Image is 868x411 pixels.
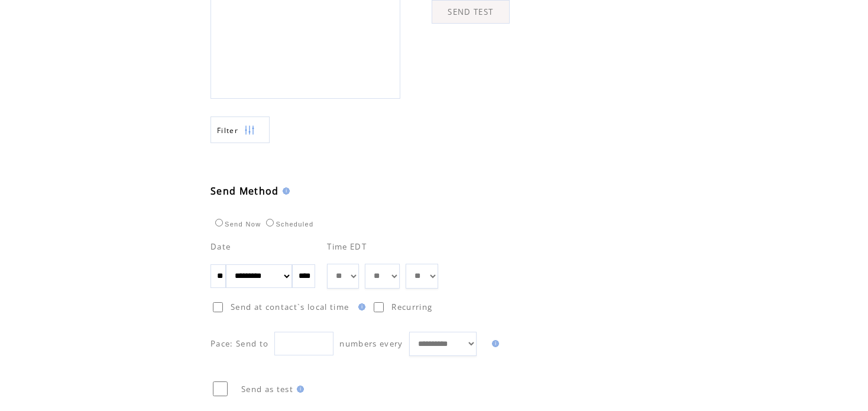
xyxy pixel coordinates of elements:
span: Time EDT [327,241,367,252]
input: Send Now [215,219,223,226]
span: Send as test [241,384,293,394]
span: Recurring [391,302,432,312]
img: help.gif [293,386,304,393]
img: help.gif [488,340,499,347]
img: filters.png [244,117,255,144]
input: Scheduled [266,219,274,226]
span: Send at contact`s local time [231,302,349,312]
span: numbers every [339,338,403,349]
span: Pace: Send to [210,338,268,349]
span: Send Method [210,185,279,198]
span: Date [210,241,231,252]
label: Scheduled [263,221,313,228]
a: Filter [210,116,270,143]
img: help.gif [279,187,290,195]
img: help.gif [355,303,365,310]
label: Send Now [212,221,261,228]
span: Show filters [217,125,238,135]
